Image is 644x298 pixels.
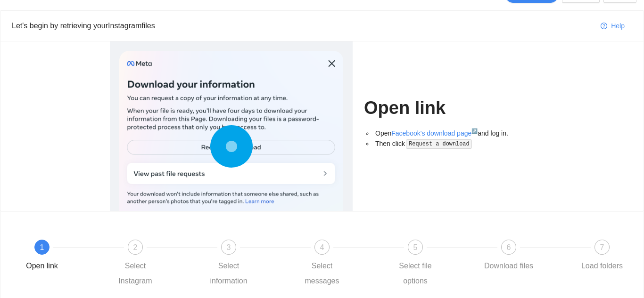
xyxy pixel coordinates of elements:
div: Select messages [295,258,349,289]
span: 5 [413,243,418,251]
li: Then click [373,138,534,149]
span: 2 [133,243,138,251]
code: Request a download [406,139,472,149]
li: Open and log in. [373,128,534,138]
button: question-circleHelp [593,18,632,33]
div: Select Instagram [108,258,163,289]
sup: ↗ [471,128,478,134]
span: 3 [227,243,231,251]
span: Help [611,21,625,31]
div: Open link [26,258,58,274]
div: Let's begin by retrieving your Instagram files [12,20,593,32]
div: Download files [484,258,533,274]
span: question-circle [601,23,607,30]
div: 2Select Instagram [108,240,201,289]
div: 6Download files [481,240,575,274]
div: 1Open link [15,240,108,274]
div: Load folders [581,258,623,274]
a: Facebook's download page↗ [391,129,478,137]
div: Select file options [388,258,443,289]
span: 4 [320,243,324,251]
span: 6 [507,243,511,251]
div: 7Load folders [575,240,629,274]
h1: Open link [364,97,534,119]
span: 7 [600,243,604,251]
div: 5Select file options [388,240,481,289]
span: 1 [40,243,44,251]
div: Select information [201,258,256,289]
div: 3Select information [201,240,295,289]
div: 4Select messages [295,240,388,289]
